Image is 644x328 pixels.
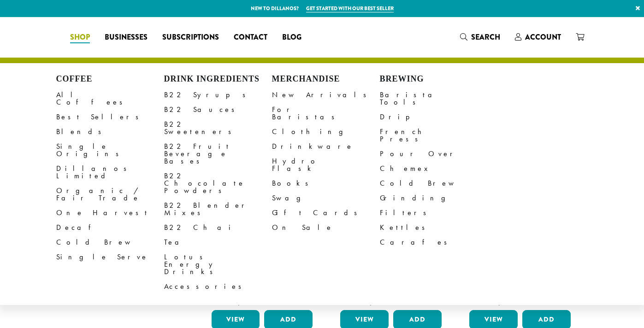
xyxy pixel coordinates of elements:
span: Blog [282,32,301,43]
a: Bodum Handheld Milk Frother $10.00 [467,160,573,306]
a: Filters [380,205,488,220]
a: Bodum Electric Water Kettle $25.00 [338,160,444,306]
h4: Coffee [56,74,164,84]
a: One Harvest [56,205,164,220]
a: Swag [272,191,380,205]
a: Dillanos Limited [56,161,164,183]
a: Blends [56,124,164,139]
a: B22 Chai [164,220,272,235]
a: All Coffees [56,88,164,110]
a: Drinkware [272,139,380,154]
a: Books [272,176,380,191]
a: B22 Sauces [164,102,272,117]
span: Account [525,32,561,42]
h4: Drink Ingredients [164,74,272,84]
a: B22 Chocolate Powders [164,169,272,198]
a: Cold Brew [56,235,164,250]
a: Single Serve [56,250,164,264]
a: Chemex [380,161,488,176]
a: Organic / Fair Trade [56,183,164,205]
a: Drip [380,110,488,124]
a: Search [453,29,508,45]
a: Kettles [380,220,488,235]
a: Grinding [380,191,488,205]
a: Get started with our best seller [306,5,394,12]
a: On Sale [272,220,380,235]
a: B22 Fruit Beverage Bases [164,139,272,169]
a: Decaf [56,220,164,235]
a: Best Sellers [56,110,164,124]
a: Tea [164,235,272,250]
span: Search [471,32,500,42]
a: Lotus Energy Drinks [164,250,272,279]
span: Contact [234,32,267,43]
a: French Press [380,124,488,146]
a: B22 Sweeteners [164,117,272,139]
a: For Baristas [272,102,380,124]
h4: Merchandise [272,74,380,84]
a: Gift Cards [272,205,380,220]
a: Carafes [380,235,488,250]
a: New Arrivals [272,88,380,102]
a: Single Origins [56,139,164,161]
a: Shop [63,30,97,45]
a: Clothing [272,124,380,139]
a: Cold Brew [380,176,488,191]
a: Bodum Electric Milk Frother $30.00 [209,160,315,306]
span: Shop [70,32,90,43]
h4: Brewing [380,74,488,84]
a: B22 Blender Mixes [164,198,272,220]
a: Barista Tools [380,88,488,110]
a: B22 Syrups [164,88,272,102]
a: Pour Over [380,146,488,161]
a: Hydro Flask [272,154,380,176]
a: Accessories [164,279,272,294]
span: Businesses [105,32,148,43]
span: Subscriptions [162,32,219,43]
